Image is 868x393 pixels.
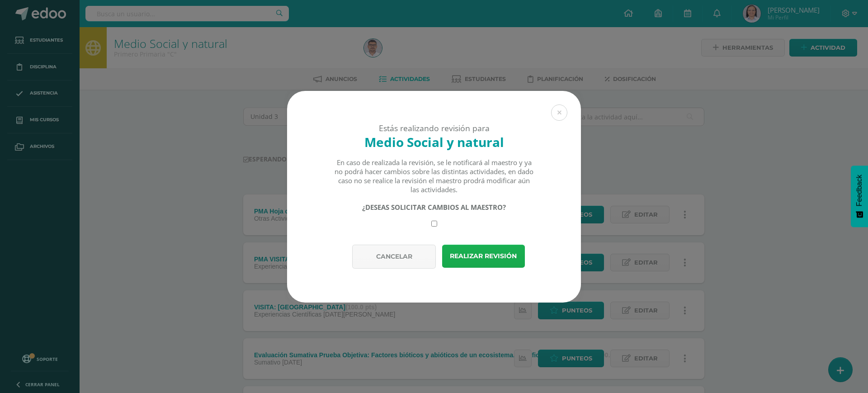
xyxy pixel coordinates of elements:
input: Require changes [431,221,437,227]
div: Estás realizando revisión para [303,123,565,133]
button: Feedback - Mostrar encuesta [851,166,868,227]
strong: ¿DESEAS SOLICITAR CAMBIOS AL MAESTRO? [362,203,506,212]
button: Realizar revisión [442,245,525,268]
span: Feedback [855,175,863,206]
strong: Medio Social y natural [364,133,504,151]
button: Cancelar [352,245,436,269]
button: Close (Esc) [551,104,567,121]
div: En caso de realizada la revisión, se le notificará al maestro y ya no podrá hacer cambios sobre l... [334,158,534,194]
